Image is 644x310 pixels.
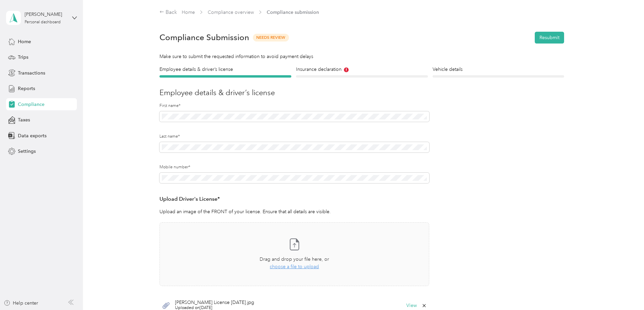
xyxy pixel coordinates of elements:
div: Personal dashboard [25,20,61,24]
label: Mobile number* [159,164,429,170]
button: Resubmit [535,32,564,44]
span: Drag and drop your file here, or [260,256,329,262]
span: Compliance submission [267,9,319,16]
span: Reports [18,85,35,92]
span: Settings [18,148,36,155]
h3: Employee details & driver’s license [159,87,564,98]
h4: Insurance declaration [296,66,428,73]
span: Transactions [18,69,45,77]
label: Last name* [159,134,429,140]
span: [PERSON_NAME] License [DATE].jpg [175,300,254,305]
span: choose a file to upload [270,264,319,270]
span: Needs Review [253,34,289,41]
a: Compliance overview [208,9,254,15]
span: Data exports [18,132,47,139]
span: Home [18,38,31,45]
p: Upload an image of the FRONT of your license. Ensure that all details are visible. [159,208,429,215]
button: View [406,303,417,308]
label: First name* [159,103,429,109]
button: Help center [4,300,38,307]
iframe: Everlance-gr Chat Button Frame [606,272,644,310]
div: [PERSON_NAME] [25,11,67,18]
h3: Upload Driver's License* [159,195,429,203]
a: Home [182,9,195,15]
span: Taxes [18,116,30,123]
span: Drag and drop your file here, orchoose a file to upload [160,223,429,286]
span: Trips [18,54,28,61]
span: Compliance [18,101,45,108]
div: Back [159,8,177,17]
h4: Employee details & driver’s license [159,66,291,73]
h4: Vehicle details [433,66,564,73]
div: Make sure to submit the requested information to avoid payment delays [159,53,564,60]
h1: Compliance Submission [159,33,249,42]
